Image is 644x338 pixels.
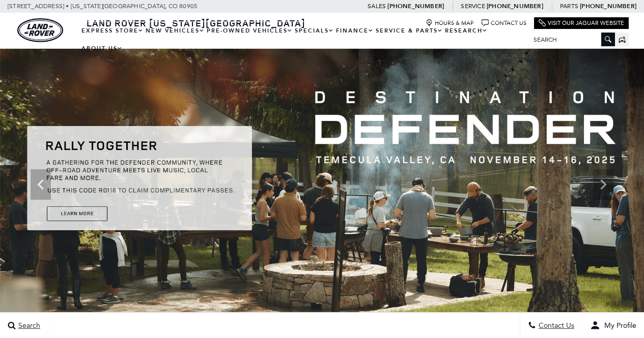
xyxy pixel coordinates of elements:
nav: Main Navigation [80,22,526,57]
a: Research [444,22,489,40]
span: Search [16,321,40,330]
a: Visit Our Jaguar Website [539,19,624,27]
span: My Profile [600,321,636,330]
a: land-rover [17,18,63,42]
a: Pre-Owned Vehicles [206,22,294,40]
a: Service & Parts [375,22,444,40]
a: Hours & Map [426,19,474,27]
span: Service [461,3,485,10]
a: EXPRESS STORE [80,22,145,40]
a: New Vehicles [145,22,206,40]
span: Contact Us [536,321,574,330]
span: Land Rover [US_STATE][GEOGRAPHIC_DATA] [87,17,305,29]
a: [PHONE_NUMBER] [387,2,444,10]
a: Contact Us [482,19,526,27]
span: Parts [560,3,578,10]
button: user-profile-menu [582,313,644,338]
span: Sales [368,3,386,10]
a: [STREET_ADDRESS] • [US_STATE][GEOGRAPHIC_DATA], CO 80905 [8,3,198,10]
img: Land Rover [17,18,63,42]
a: Land Rover [US_STATE][GEOGRAPHIC_DATA] [80,17,312,29]
a: Specials [294,22,335,40]
a: [PHONE_NUMBER] [487,2,543,10]
a: Finance [335,22,375,40]
input: Search [526,34,615,46]
a: About Us [80,40,124,57]
a: [PHONE_NUMBER] [580,2,636,10]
